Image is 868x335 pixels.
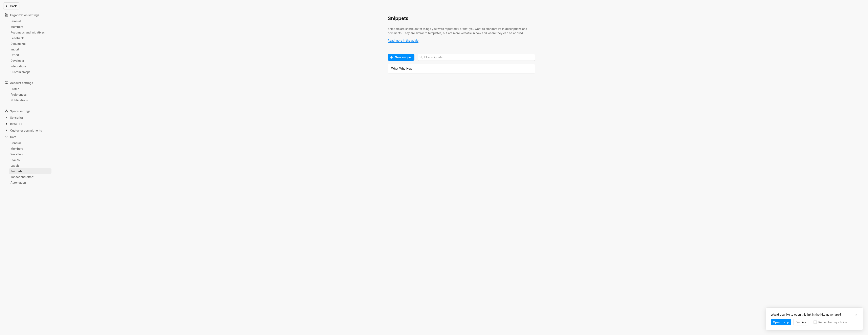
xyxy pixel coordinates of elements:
a: What-Why-How [388,64,535,73]
span: Sensorita [10,115,23,120]
div: Members [10,147,50,151]
a: Roadmaps and initiatives [9,29,51,35]
button: Back [3,2,19,9]
a: Feedback [9,35,51,41]
a: Members [9,24,51,29]
span: Customer commitments [10,128,42,133]
div: Impact and effort [10,175,50,179]
span: Data [10,135,16,139]
div: Labels [10,163,50,168]
p: Snippets are shortcuts for things you write repeatedly or that you want to standardize in descrip... [388,27,535,35]
a: Documents [9,41,51,46]
a: General [9,140,51,146]
div: Snippets [10,169,50,173]
div: Documents [10,42,50,46]
div: Feedback [10,36,50,40]
button: New snippet [388,54,414,61]
a: Workflow [9,151,51,157]
button: Dismiss [793,319,808,325]
div: Notifications [10,98,50,102]
div: Developer [10,59,50,63]
div: Space settings [3,108,51,114]
div: What-Why-How [391,66,525,71]
a: Read more in the guide [388,39,418,42]
div: Import [10,47,50,51]
a: Profile [9,86,51,92]
span: Remember my choice [818,320,847,324]
a: Labels [9,163,51,168]
a: General [9,18,51,24]
a: Automation [9,180,51,185]
input: Filter snippets [418,54,535,61]
div: Workflow [10,152,50,156]
div: Custom emojis [10,70,50,74]
a: Export [9,52,51,58]
div: Would you like to open this link in the Kitemaker app? [771,312,853,317]
button: Open in app [771,319,791,325]
a: Custom emojis [9,69,51,75]
div: Account settings [3,80,51,86]
a: Developer [9,58,51,63]
div: Integrations [10,64,50,68]
a: Import [9,46,51,52]
a: Integrations [9,63,51,69]
a: Members [9,146,51,151]
div: Preferences [10,92,50,97]
a: Snippets [9,168,51,174]
div: Members [10,25,50,29]
div: Roadmaps and initiatives [10,30,50,35]
a: Notifications [9,97,51,103]
div: Cycles [10,158,50,162]
a: Cycles [9,157,51,163]
span: ReWaCC [10,122,22,126]
div: General [10,141,50,145]
div: Export [10,53,50,57]
div: Profile [10,87,50,91]
div: Automation [10,180,50,185]
a: Preferences [9,92,51,97]
div: Snippets [388,15,535,27]
div: Organization settings [3,12,51,18]
a: Impact and effort [9,174,51,180]
div: General [10,19,50,23]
